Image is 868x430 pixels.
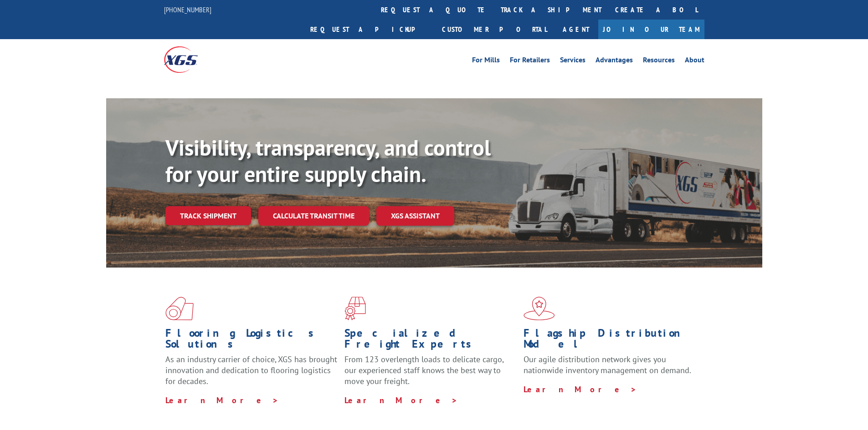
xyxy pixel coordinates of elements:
a: XGS ASSISTANT [376,206,454,226]
a: For Retailers [510,56,550,66]
a: Advantages [596,56,633,66]
a: Learn More > [165,395,279,405]
span: As an industry carrier of choice, XGS has brought innovation and dedication to flooring logistics... [165,354,337,386]
img: xgs-icon-focused-on-flooring-red [344,297,366,320]
a: Learn More > [524,384,637,395]
img: xgs-icon-flagship-distribution-model-red [524,297,555,320]
img: xgs-icon-total-supply-chain-intelligence-red [165,297,194,320]
p: From 123 overlength loads to delicate cargo, our experienced staff knows the best way to move you... [344,354,517,395]
a: Agent [554,20,598,39]
a: Customer Portal [435,20,554,39]
a: Track shipment [165,206,251,225]
a: Resources [643,56,675,66]
a: For Mills [472,56,500,66]
a: Learn More > [344,395,458,405]
a: Request a pickup [303,20,435,39]
a: About [685,56,704,66]
h1: Specialized Freight Experts [344,328,517,354]
a: Calculate transit time [258,206,369,226]
b: Visibility, transparency, and control for your entire supply chain. [165,133,491,188]
span: Our agile distribution network gives you nationwide inventory management on demand. [524,354,691,375]
a: [PHONE_NUMBER] [164,5,211,14]
h1: Flooring Logistics Solutions [165,328,338,354]
h1: Flagship Distribution Model [524,328,696,354]
a: Join Our Team [598,20,704,39]
a: Services [560,56,586,66]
